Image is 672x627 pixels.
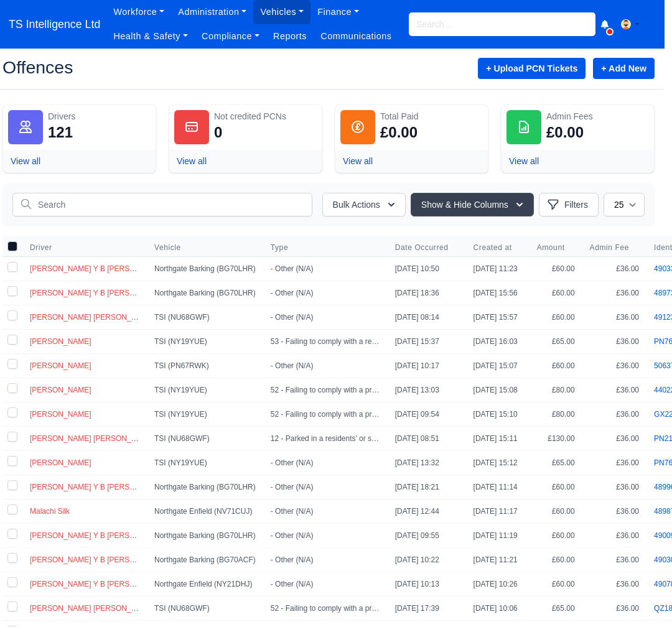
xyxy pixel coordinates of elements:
[30,531,169,540] a: [PERSON_NAME] Y B [PERSON_NAME]
[582,597,646,621] td: £36.00
[582,281,646,305] td: £36.00
[388,330,466,354] td: [DATE] 15:37
[30,313,155,322] a: [PERSON_NAME] [PERSON_NAME]
[147,499,263,524] td: Northgate Enfield (NV71CUJ)
[582,330,646,354] td: £36.00
[2,12,106,37] span: TS Intelligence Ltd
[539,193,599,216] button: Filters
[30,458,91,467] a: [PERSON_NAME]
[530,427,582,451] td: £130.00
[30,434,155,443] span: [PERSON_NAME] [PERSON_NAME]
[266,24,314,49] a: Reports
[2,58,319,76] h2: Offences
[388,427,466,451] td: [DATE] 08:51
[546,123,584,142] div: £0.00
[530,451,582,475] td: £65.00
[582,378,646,402] td: £36.00
[30,243,52,253] span: Driver
[582,402,646,427] td: £36.00
[343,156,373,166] a: View all
[395,243,449,253] span: Date Occurred
[466,548,530,572] td: [DATE] 11:21
[147,572,263,597] td: Northgate Enfield (NY21DHJ)
[582,354,646,378] td: £36.00
[271,243,298,253] button: Type
[466,330,530,354] td: [DATE] 16:03
[466,305,530,330] td: [DATE] 15:57
[147,524,263,548] td: Northgate Barking (BG70LHR)
[388,354,466,378] td: [DATE] 10:17
[147,451,263,475] td: TSI (NY19YUE)
[466,281,530,305] td: [DATE] 15:56
[30,243,62,253] button: Driver
[409,12,595,36] input: Search...
[530,281,582,305] td: £60.00
[147,548,263,572] td: Northgate Barking (BG70ACF)
[530,305,582,330] td: £60.00
[593,58,655,79] a: + Add New
[388,475,466,499] td: [DATE] 18:21
[610,567,672,627] iframe: Chat Widget
[380,110,483,123] div: Total Paid
[530,402,582,427] td: £80.00
[388,499,466,524] td: [DATE] 12:44
[147,305,263,330] td: TSI (NU68GWF)
[195,24,266,49] a: Compliance
[30,410,91,419] a: [PERSON_NAME]
[2,12,106,37] a: TS Intelligence Ltd
[466,499,530,524] td: [DATE] 11:17
[263,402,388,427] td: 52 - Failing to comply with a prohibition on certain types of vehicle (N/A)
[530,597,582,621] td: £65.00
[466,354,530,378] td: [DATE] 15:07
[30,580,169,588] a: [PERSON_NAME] Y B [PERSON_NAME]
[214,123,222,142] div: 0
[466,451,530,475] td: [DATE] 15:12
[509,156,539,166] a: View all
[530,378,582,402] td: £80.00
[466,475,530,499] td: [DATE] 11:14
[466,524,530,548] td: [DATE] 11:19
[530,499,582,524] td: £60.00
[582,305,646,330] td: £36.00
[530,330,582,354] td: £65.00
[411,193,534,216] button: Show & Hide Columns
[546,110,649,123] div: Admin Fees
[48,110,151,123] div: Drivers
[263,597,388,621] td: 52 - Failing to comply with a prohibition on certain types of vehicle (N/A)
[582,475,646,499] td: £36.00
[147,281,263,305] td: Northgate Barking (BG70LHR)
[466,378,530,402] td: [DATE] 15:08
[530,548,582,572] td: £60.00
[30,507,70,516] a: Malachi Silk
[388,378,466,402] td: [DATE] 13:03
[30,483,169,491] a: [PERSON_NAME] Y B [PERSON_NAME]
[582,427,646,451] td: £36.00
[30,337,91,346] a: [PERSON_NAME]
[30,361,91,370] span: [PERSON_NAME]
[388,548,466,572] td: [DATE] 10:22
[582,499,646,524] td: £36.00
[154,243,256,253] span: Vehicle
[263,548,388,572] td: - Other (N/A)
[537,243,575,253] button: Amount
[147,330,263,354] td: TSI (NY19YUE)
[388,305,466,330] td: [DATE] 08:14
[530,354,582,378] td: £60.00
[582,572,646,597] td: £36.00
[263,475,388,499] td: - Other (N/A)
[474,243,522,253] button: Created at
[263,524,388,548] td: - Other (N/A)
[478,58,586,79] button: + Upload PCN Tickets
[582,524,646,548] td: £36.00
[466,597,530,621] td: [DATE] 10:06
[263,330,388,354] td: 53 - Failing to comply with a restriction on vehicles entering a pedestrian zone (N/A)
[30,555,169,564] span: [PERSON_NAME] Y B [PERSON_NAME]
[147,597,263,621] td: TSI (NU68GWF)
